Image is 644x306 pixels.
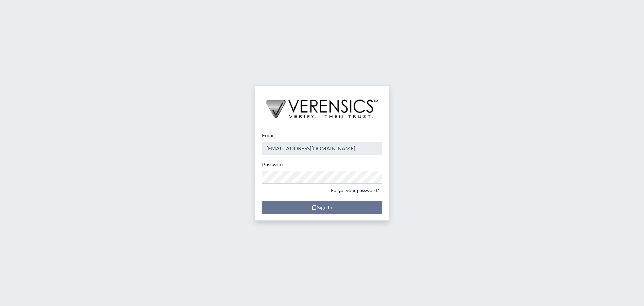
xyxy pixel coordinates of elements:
[255,86,389,125] img: logo-wide-black.2aad4157.png
[262,142,382,155] input: Email
[262,160,285,168] label: Password
[328,185,382,195] a: Forgot your password?
[262,131,275,139] label: Email
[262,201,382,214] button: Sign In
